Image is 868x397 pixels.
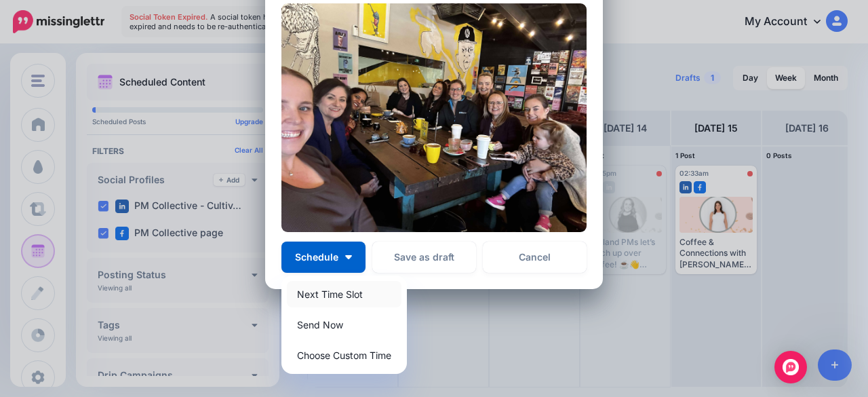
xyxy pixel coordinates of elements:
button: Save as draft [372,242,476,273]
a: Choose Custom Time [287,342,401,368]
a: Send Now [287,311,401,338]
img: CFA7NS9ELVBVOF0K7IYZLXRU0HUM2I77.jpg [281,3,587,233]
div: Open Intercom Messenger [774,351,807,383]
div: Schedule [281,276,407,374]
img: arrow-down-white.png [345,255,352,259]
button: Schedule [281,242,366,273]
span: Schedule [295,252,338,262]
a: Next Time Slot [287,281,401,307]
a: Cancel [483,242,587,273]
